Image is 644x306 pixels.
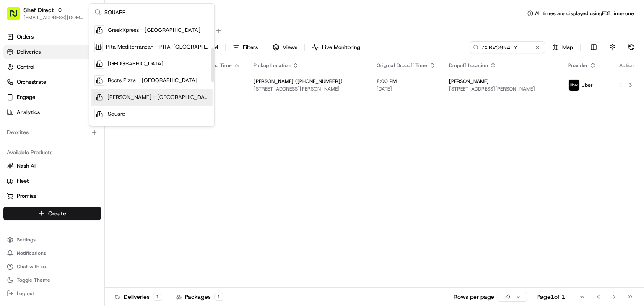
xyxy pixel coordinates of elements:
[8,122,15,129] div: 📗
[3,247,101,259] button: Notifications
[29,88,106,95] div: We're available if you need us!
[3,174,101,188] button: Fleet
[7,162,98,170] a: Nash AI
[17,33,34,41] span: Orders
[3,234,101,246] button: Settings
[8,80,23,95] img: 1736555255976-a54dd68f-1ca7-489b-9aae-adbdc363a1c4
[108,110,125,118] span: Square
[17,177,29,185] span: Fleet
[377,86,436,92] span: [DATE]
[115,293,162,301] div: Deliveries
[3,159,101,173] button: Nash AI
[48,209,66,218] span: Create
[3,3,87,23] button: Shef Direct[EMAIL_ADDRESS][DOMAIN_NAME]
[254,86,363,92] span: [STREET_ADDRESS][PERSON_NAME]
[3,274,101,286] button: Toggle Theme
[470,41,545,53] input: Type to search
[568,62,588,69] span: Provider
[377,78,436,85] span: 8:00 PM
[22,54,151,63] input: Got a question? Start typing here...
[3,288,101,299] button: Log out
[562,44,573,51] span: Map
[3,261,101,272] button: Chat with us!
[17,109,40,116] span: Analytics
[449,86,555,92] span: [STREET_ADDRESS][PERSON_NAME]
[79,122,135,130] span: API Documentation
[153,293,162,301] div: 1
[3,189,101,203] button: Promise
[322,44,360,51] span: Live Monitoring
[3,45,101,59] a: Deliveries
[214,293,223,301] div: 1
[537,293,565,301] div: Page 1 of 1
[17,63,34,71] span: Control
[5,118,68,133] a: 📗Knowledge Base
[3,60,101,74] button: Control
[377,62,427,69] span: Original Dropoff Time
[89,21,214,126] div: Suggestions
[3,146,101,159] div: Available Products
[229,41,262,53] button: Filters
[3,75,101,89] button: Orchestrate
[108,60,164,67] span: [GEOGRAPHIC_DATA]
[17,162,36,170] span: Nash AI
[29,80,138,88] div: Start new chat
[23,6,54,14] button: Shef Direct
[104,4,209,21] input: Search...
[17,250,46,257] span: Notifications
[3,106,101,119] a: Analytics
[582,82,593,88] span: Uber
[17,277,50,283] span: Toggle Theme
[71,122,78,129] div: 💻
[449,62,488,69] span: Dropoff Location
[7,177,98,185] a: Fleet
[535,10,634,17] span: All times are displayed using EDT timezone
[8,34,153,47] p: Welcome 👋
[17,93,35,101] span: Engage
[23,14,83,21] button: [EMAIL_ADDRESS][DOMAIN_NAME]
[243,44,258,51] span: Filters
[449,78,489,85] span: [PERSON_NAME]
[108,77,197,84] span: Roots Pizza - [GEOGRAPHIC_DATA]
[143,83,153,93] button: Start new chat
[3,91,101,104] button: Engage
[8,8,25,25] img: Nash
[254,78,343,85] span: [PERSON_NAME] ([PHONE_NUMBER])
[269,41,301,53] button: Views
[569,80,579,91] img: uber-new-logo.jpeg
[308,41,364,53] button: Live Monitoring
[618,62,636,69] div: Action
[626,41,637,53] button: Refresh
[17,78,46,86] span: Orchestrate
[17,236,36,243] span: Settings
[254,62,291,69] span: Pickup Location
[548,41,577,53] button: Map
[17,48,41,56] span: Deliveries
[83,142,101,148] span: Pylon
[7,192,98,200] a: Promise
[68,118,138,133] a: 💻API Documentation
[107,93,209,101] span: [PERSON_NAME] - [GEOGRAPHIC_DATA]
[454,293,494,301] p: Rows per page
[283,44,297,51] span: Views
[17,122,64,130] span: Knowledge Base
[3,207,101,220] button: Create
[108,26,200,34] span: GreekXpress - [GEOGRAPHIC_DATA]
[17,192,36,200] span: Promise
[59,142,101,148] a: Powered byPylon
[17,263,47,270] span: Chat with us!
[3,126,101,139] div: Favorites
[17,290,34,297] span: Log out
[176,293,223,301] div: Packages
[106,43,209,51] span: Pita Mediterranean - PITA-[GEOGRAPHIC_DATA]
[3,30,101,44] a: Orders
